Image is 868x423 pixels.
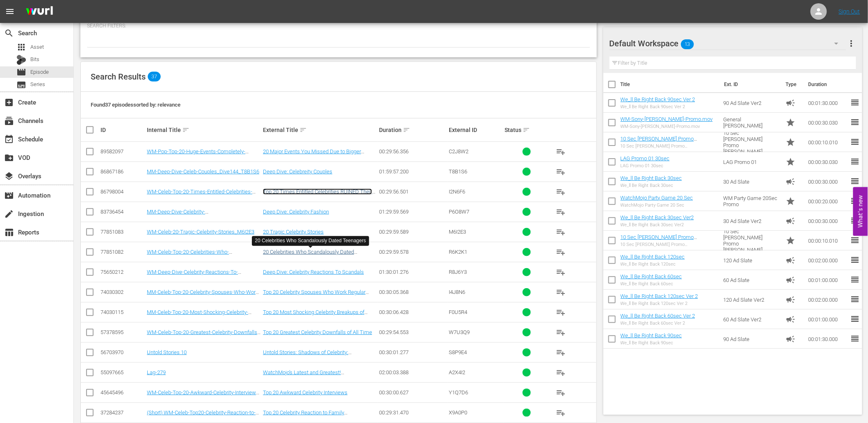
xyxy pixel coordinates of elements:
div: 56703970 [101,349,144,355]
div: 00:29:54.553 [379,329,446,335]
div: 45645496 [101,389,144,396]
a: Top 20 Greatest Celebrity Downfalls of All Time [263,329,372,335]
td: 00:01:30.000 [805,329,850,349]
span: W7U3Q9 [449,329,470,335]
a: Top 20 Celebrity Reaction to Family [PERSON_NAME] [263,409,347,422]
span: Create [4,98,14,107]
a: Sign Out [839,8,860,15]
a: Untold Stories: Shadows of Celebrity: [PERSON_NAME] and [PERSON_NAME] Untold Realities [263,349,369,368]
span: A2X4I2 [449,369,465,375]
span: Bits [30,55,39,64]
span: Schedule [4,134,14,144]
a: We_ll Be Right Back 90sec [621,332,682,339]
span: Asset [16,42,26,52]
a: Lag-279 [147,369,166,375]
div: 00:29:31.470 [379,409,446,416]
span: reorder [850,334,860,343]
a: Top 20 Awkward Celebrity Interviews [263,389,347,396]
a: Untold Stories 10 [147,349,187,355]
button: playlist_add [551,323,571,342]
button: playlist_add [551,343,571,362]
span: Overlays [4,171,14,181]
span: playlist_add [556,348,566,357]
span: Reports [4,227,14,237]
span: playlist_add [556,408,566,418]
img: ans4CAIJ8jUAAAAAAAAAAAAAAAAAAAAAAAAgQb4GAAAAAAAAAAAAAAAAAAAAAAAAJMjXAAAAAAAAAAAAAAAAAAAAAAAAgAT5G... [20,2,59,21]
span: playlist_add [556,388,566,398]
span: playlist_add [556,327,566,337]
span: Asset [30,43,44,51]
span: Channels [4,116,14,126]
span: playlist_add [556,368,566,378]
div: We_ll Be Right Back 90sec [621,340,682,346]
a: (Short) WM-Celeb-Top20-Celebrity-Reaction-to-Family-Guy-Parodies_X9A0P0 [147,409,259,422]
div: 00:30:00.627 [379,389,446,396]
span: VOD [4,153,14,163]
button: playlist_add [551,403,571,423]
span: S8P9E4 [449,349,467,355]
div: 37284237 [101,409,144,416]
span: Ad [786,334,795,344]
span: Ingestion [4,209,14,219]
button: Open Feedback Widget [853,187,868,236]
span: Series [16,80,26,90]
span: Automation [4,191,14,200]
span: Episode [30,68,49,76]
span: Search [4,28,14,38]
div: 20 Celebrities Who Scandalously Dated Teenagers [255,237,366,244]
span: Episode [16,67,26,77]
button: playlist_add [551,383,571,403]
button: playlist_add [551,363,571,382]
span: Y1Q7D6 [449,389,468,396]
div: 57378595 [101,329,144,335]
div: 55097665 [101,369,144,375]
a: WM-Celeb-Top-20-Awkward-Celebrity-Interviews-SPONSORED_Y1Q7D6 [147,389,260,402]
div: 02:00:03.388 [379,369,446,375]
td: 90 Ad Slate [720,329,783,349]
span: X9A0P0 [449,409,467,416]
span: menu [5,7,15,16]
div: Bits [16,55,26,65]
div: 00:30:01.277 [379,349,446,355]
span: Series [30,80,45,89]
a: WatchMojo’s Latest and Greatest! [PERSON_NAME]'s Finest: Celebrating Iconic Moments! [263,369,365,388]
